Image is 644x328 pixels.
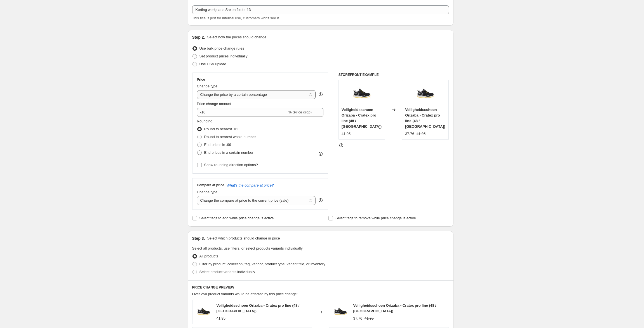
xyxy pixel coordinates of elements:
[342,131,351,137] div: 41.95
[197,119,213,123] span: Rounding
[197,190,218,194] span: Change type
[288,110,312,114] span: % (Price drop)
[318,92,323,97] div: help
[227,183,274,187] button: What's the compare at price?
[192,285,449,290] h6: PRICE CHANGE PREVIEW
[197,77,205,82] h3: Price
[199,216,274,220] span: Select tags to add while price change is active
[192,5,449,14] input: 30% off holiday sale
[318,197,323,203] div: help
[199,254,218,258] span: All products
[197,84,218,88] span: Change type
[414,83,437,105] img: veiligheidsschoenOrizaba_80x.jpg
[204,163,258,167] span: Show rounding direction options?
[405,131,414,137] div: 37.76
[204,135,256,139] span: Round to nearest whole number
[192,16,279,20] span: This title is just for internal use, customers won't see it
[197,102,231,106] span: Price change amount
[204,127,238,131] span: Round to nearest .01
[199,270,255,274] span: Select product variants individually
[192,236,205,241] h2: Step 3.
[332,304,349,320] img: veiligheidsschoenOrizaba_80x.jpg
[217,316,226,321] div: 41.95
[197,183,224,187] h3: Compare at price
[342,108,382,129] span: Veiligheidsschoen Orizaba - Cratex pro line (48 / [GEOGRAPHIC_DATA])
[197,108,287,117] input: -15
[353,316,363,321] div: 37.76
[192,292,298,296] span: Over 250 product variants would be affected by this price change:
[199,46,244,50] span: Use bulk price change rules
[339,73,449,77] h6: STOREFRONT EXAMPLE
[351,83,373,105] img: veiligheidsschoenOrizaba_80x.jpg
[195,304,212,320] img: veiligheidsschoenOrizaba_80x.jpg
[417,131,426,137] strike: 41.95
[335,216,416,220] span: Select tags to remove while price change is active
[217,303,300,313] span: Veiligheidsschoen Orizaba - Cratex pro line (48 / [GEOGRAPHIC_DATA])
[192,34,205,40] h2: Step 2.
[353,303,436,313] span: Veiligheidsschoen Orizaba - Cratex pro line (48 / [GEOGRAPHIC_DATA])
[204,150,253,155] span: End prices in a certain number
[365,316,374,321] strike: 41.95
[199,54,248,58] span: Set product prices individually
[405,108,445,129] span: Veiligheidsschoen Orizaba - Cratex pro line (48 / [GEOGRAPHIC_DATA])
[207,236,280,241] p: Select which products should change in price
[192,246,303,250] span: Select all products, use filters, or select products variants individually
[204,143,231,147] span: End prices in .99
[207,34,266,40] p: Select how the prices should change
[199,262,325,266] span: Filter by product, collection, tag, vendor, product type, variant title, or inventory
[199,62,226,66] span: Use CSV upload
